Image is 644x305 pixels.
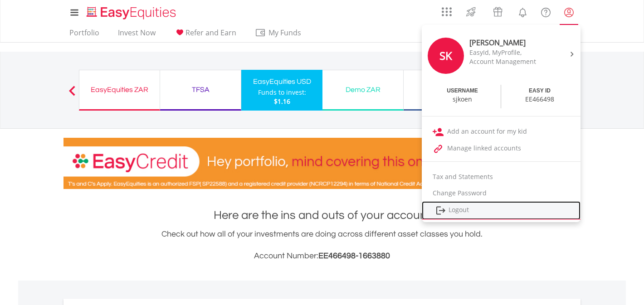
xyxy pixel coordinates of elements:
div: EasyId, MyProfile, [469,48,546,57]
div: SK [428,38,464,74]
a: Refer and Earn [171,28,240,42]
div: TFSA [166,83,235,96]
h1: Here are the ins and outs of your account [63,207,581,223]
img: EasyCredit Promotion Banner [63,138,581,189]
div: sjkoen [453,95,472,104]
div: Check out how all of your investments are doing across different asset classes you hold. [63,228,581,262]
div: USERNAME [447,87,478,95]
a: Portfolio [66,28,103,42]
a: Home page [83,2,180,20]
a: SK [PERSON_NAME] EasyId, MyProfile, Account Management USERNAME sjkoen EASY ID EE466498 [422,27,581,111]
span: $1.16 [274,97,290,106]
a: Vouchers [484,2,511,19]
a: Change Password [422,185,581,201]
div: Demo ZAR [328,83,398,96]
a: Notifications [511,2,534,20]
div: EE466498 [525,95,554,104]
a: Manage linked accounts [422,140,581,157]
a: Tax and Statements [422,169,581,185]
div: EASY ID [529,87,551,95]
a: My Profile [557,2,581,22]
a: Invest Now [114,28,159,42]
a: FAQ's and Support [534,2,557,20]
a: AppsGrid [436,2,458,17]
span: My Funds [255,27,314,39]
div: Account Management [469,57,546,66]
img: EasyEquities_Logo.png [85,5,180,20]
div: Demo USD [409,83,479,96]
div: Funds to invest: [258,88,306,97]
a: Logout [422,201,581,220]
img: thrive-v2.svg [463,5,478,19]
div: EasyEquities USD [247,75,317,88]
h3: Account Number: [63,250,581,262]
div: EasyEquities ZAR [85,83,154,96]
span: EE466498-1663880 [318,252,390,260]
a: Add an account for my kid [422,123,581,140]
span: Refer and Earn [185,28,236,38]
img: grid-menu-icon.svg [442,7,452,17]
img: vouchers-v2.svg [490,5,505,19]
div: [PERSON_NAME] [469,38,546,48]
